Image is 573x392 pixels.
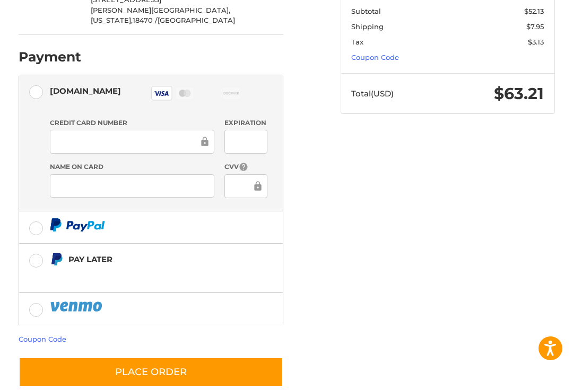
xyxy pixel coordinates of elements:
button: Place Order [19,357,283,387]
span: [PERSON_NAME][GEOGRAPHIC_DATA], [91,6,230,14]
span: Total (USD) [351,88,394,99]
span: 18470 / [133,16,158,24]
span: Tax [351,38,363,46]
span: Subtotal [351,7,381,15]
a: Coupon Code [351,53,399,61]
span: $3.13 [528,38,544,46]
span: Shipping [351,22,384,31]
h2: Payment [19,49,81,65]
div: Pay Later [68,251,267,268]
span: $52.13 [524,7,544,15]
img: Pay Later icon [50,253,63,266]
span: [US_STATE], [91,16,133,24]
iframe: PayPal Message 2 [50,270,267,280]
label: Credit Card Number [50,118,214,128]
div: [DOMAIN_NAME] [50,82,121,100]
span: $7.95 [526,22,544,31]
label: CVV [224,162,267,172]
label: Name on Card [50,162,214,172]
label: Expiration [224,118,267,128]
span: [GEOGRAPHIC_DATA] [158,16,235,24]
img: PayPal icon [50,218,105,231]
img: PayPal icon [50,300,104,313]
span: $63.21 [494,84,544,103]
a: Coupon Code [19,335,66,343]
